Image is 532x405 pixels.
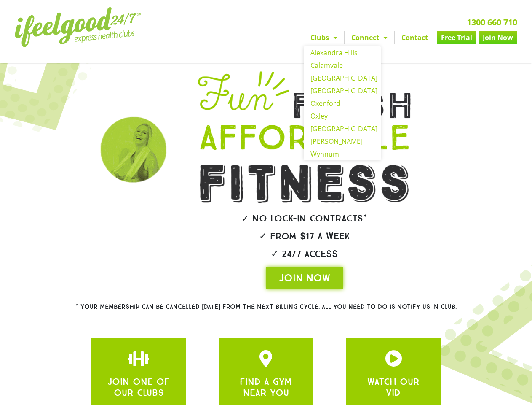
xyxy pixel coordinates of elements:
[479,31,517,44] a: Join Now
[174,214,435,223] h2: ✓ No lock-in contracts*
[385,350,402,367] a: JOIN ONE OF OUR CLUBS
[279,271,330,285] span: JOIN NOW
[304,46,381,59] a: Alexandra Hills
[45,304,487,310] h2: * Your membership can be cancelled [DATE] from the next billing cycle. All you need to do is noti...
[266,267,343,289] a: JOIN NOW
[174,249,435,259] h2: ✓ 24/7 Access
[240,376,292,398] a: FIND A GYM NEAR YOU
[437,31,476,44] a: Free Trial
[130,350,147,367] a: JOIN ONE OF OUR CLUBS
[304,72,381,84] a: [GEOGRAPHIC_DATA]
[107,376,170,398] a: JOIN ONE OF OUR CLUBS
[467,16,517,28] a: 1300 660 710
[395,31,435,44] a: Contact
[345,31,394,44] a: Connect
[304,135,381,148] a: [PERSON_NAME]
[304,84,381,97] a: [GEOGRAPHIC_DATA]
[304,46,381,160] ul: Clubs
[257,350,274,367] a: JOIN ONE OF OUR CLUBS
[304,59,381,72] a: Calamvale
[174,232,435,241] h2: ✓ From $17 a week
[304,31,344,44] a: Clubs
[367,376,420,398] a: WATCH OUR VID
[304,97,381,110] a: Oxenford
[304,110,381,122] a: Oxley
[194,31,517,44] nav: Menu
[304,148,381,160] a: Wynnum
[304,122,381,135] a: [GEOGRAPHIC_DATA]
